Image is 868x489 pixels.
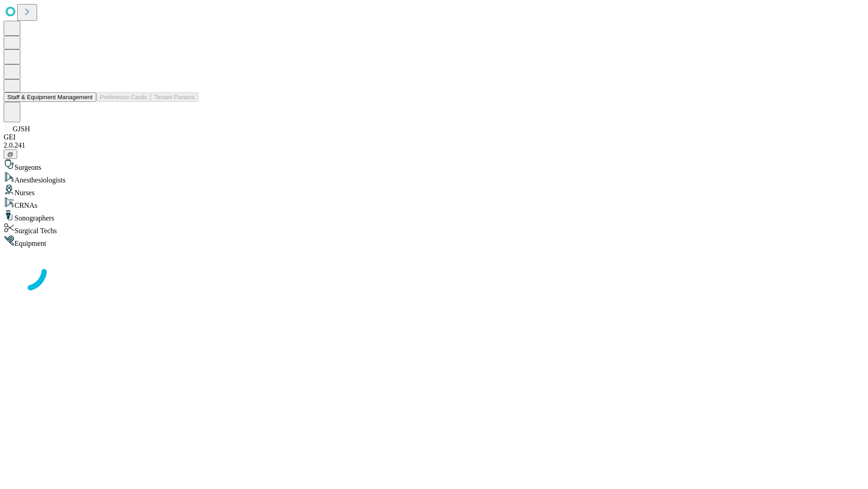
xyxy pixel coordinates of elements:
[4,184,864,197] div: Nurses
[13,125,30,133] span: GJSH
[4,197,864,210] div: CRNAs
[4,172,864,184] div: Anesthesiologists
[96,92,151,102] button: Preference Cards
[4,141,864,149] div: 2.0.241
[7,151,14,158] span: @
[4,235,864,248] div: Equipment
[4,222,864,235] div: Surgical Techs
[4,133,864,141] div: GEI
[4,92,96,102] button: Staff & Equipment Management
[151,92,198,102] button: Tenant Params
[4,210,864,222] div: Sonographers
[4,149,17,159] button: @
[4,159,864,172] div: Surgeons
